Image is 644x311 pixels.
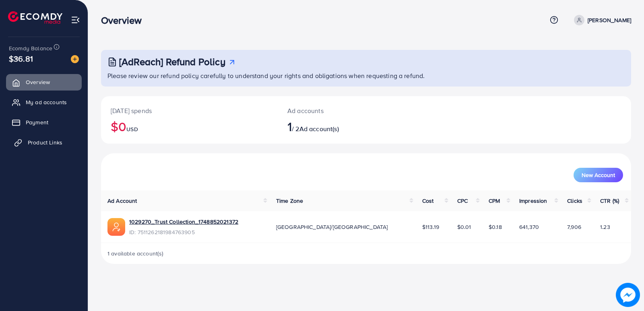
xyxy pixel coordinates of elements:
[582,172,615,178] span: New Account
[616,283,640,307] img: image
[457,197,468,205] span: CPC
[107,197,137,205] span: Ad Account
[129,218,238,226] a: 1029270_Trust Collection_1748852021372
[600,197,619,205] span: CTR (%)
[26,118,48,126] span: Payment
[276,197,303,205] span: Time Zone
[276,223,388,231] span: [GEOGRAPHIC_DATA]/[GEOGRAPHIC_DATA]
[101,14,148,26] h3: Overview
[567,223,581,231] span: 7,906
[287,119,400,134] h2: / 2
[9,44,52,52] span: Ecomdy Balance
[571,15,631,25] a: [PERSON_NAME]
[126,125,138,133] span: USD
[6,114,82,130] a: Payment
[519,223,539,231] span: 641,370
[574,168,623,182] button: New Account
[71,15,80,25] img: menu
[588,15,631,25] p: [PERSON_NAME]
[107,218,125,236] img: ic-ads-acc.e4c84228.svg
[26,98,67,106] span: My ad accounts
[8,11,62,24] img: logo
[28,138,62,146] span: Product Links
[129,228,238,236] span: ID: 7511262181984763905
[422,197,434,205] span: Cost
[489,197,500,205] span: CPM
[299,124,339,133] span: Ad account(s)
[567,197,582,205] span: Clicks
[287,106,400,115] p: Ad accounts
[111,119,268,134] h2: $0
[489,223,502,231] span: $0.18
[600,223,610,231] span: 1.23
[6,134,82,150] a: Product Links
[119,56,225,68] h3: [AdReach] Refund Policy
[422,223,439,231] span: $113.19
[9,53,33,64] span: $36.81
[107,71,626,80] p: Please review our refund policy carefully to understand your rights and obligations when requesti...
[71,55,79,63] img: image
[457,223,471,231] span: $0.01
[6,74,82,90] a: Overview
[287,117,292,136] span: 1
[519,197,547,205] span: Impression
[111,106,268,115] p: [DATE] spends
[26,78,50,86] span: Overview
[107,249,164,257] span: 1 available account(s)
[6,94,82,110] a: My ad accounts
